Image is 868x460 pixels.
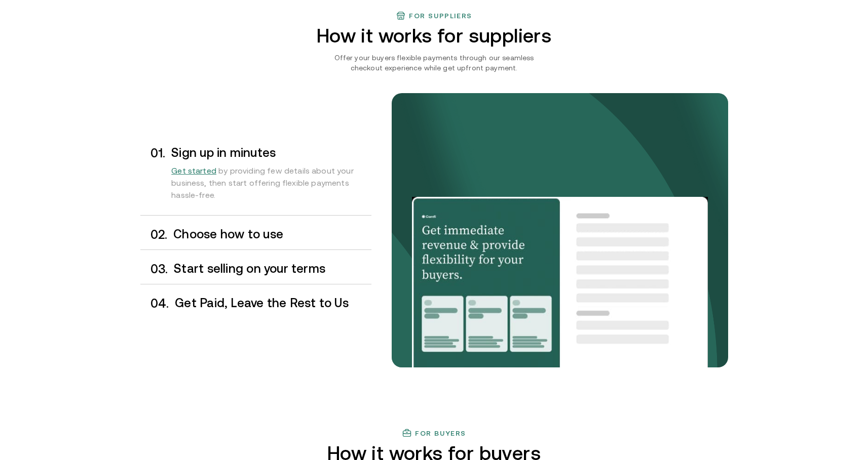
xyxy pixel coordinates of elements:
img: finance [402,428,412,438]
img: Your payments collected on time. [412,197,708,367]
h3: Start selling on your terms [174,262,371,275]
img: finance [396,11,406,21]
h3: Get Paid, Leave the Rest to Us [175,297,371,310]
h3: For suppliers [409,12,472,20]
div: 0 4 . [140,297,169,310]
div: 0 3 . [140,262,168,276]
h3: Choose how to use [173,228,371,241]
p: Offer your buyers flexible payments through our seamless checkout experience while get upfront pa... [319,53,549,73]
h3: Sign up in minutes [171,146,371,159]
h3: For buyers [415,429,466,437]
a: Get started [171,166,218,175]
img: bg [392,93,728,367]
h2: How it works for suppliers [286,25,582,47]
span: Get started [171,166,216,175]
div: 0 1 . [140,146,166,211]
div: by providing few details about your business, then start offering flexible payments hassle-free. [171,159,371,211]
div: 0 2 . [140,228,168,241]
